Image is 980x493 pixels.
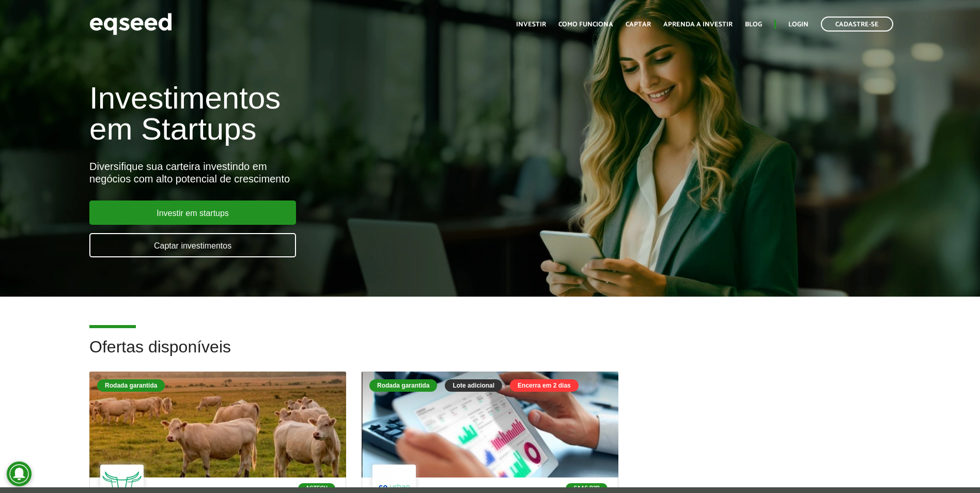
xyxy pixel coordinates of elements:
img: EqSeed [89,10,172,38]
a: Captar investimentos [89,233,296,257]
a: Investir [516,21,546,28]
div: Diversifique sua carteira investindo em negócios com alto potencial de crescimento [89,160,564,185]
h1: Investimentos em Startups [89,83,564,145]
a: Aprenda a investir [663,21,733,28]
a: Cadastre-se [821,17,893,32]
a: Como funciona [558,21,613,28]
div: Encerra em 2 dias [510,379,579,392]
div: Lote adicional [445,379,502,392]
a: Login [788,21,808,28]
div: Rodada garantida [97,379,165,392]
h2: Ofertas disponíveis [89,338,891,372]
a: Blog [745,21,762,28]
a: Captar [626,21,651,28]
div: Rodada garantida [369,379,437,392]
a: Investir em startups [89,201,296,225]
